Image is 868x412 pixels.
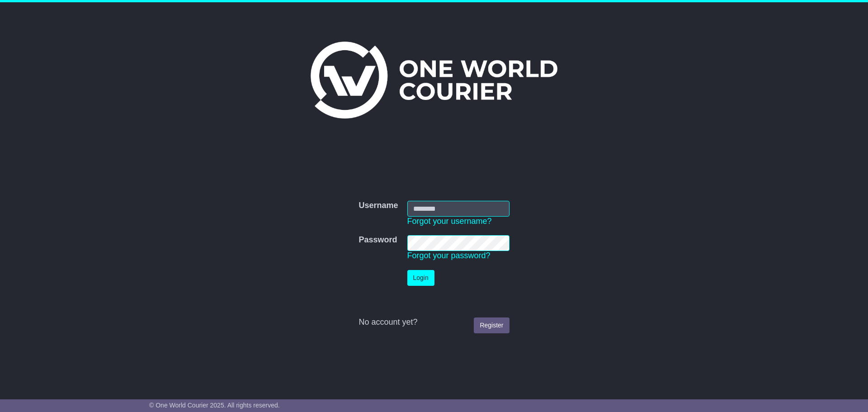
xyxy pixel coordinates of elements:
label: Password [359,235,397,245]
a: Forgot your username? [407,217,492,226]
div: No account yet? [359,317,509,327]
span: © One World Courier 2025. All rights reserved. [149,402,280,409]
a: Register [474,317,509,333]
a: Forgot your password? [407,251,491,260]
label: Username [359,201,398,211]
img: One World [311,42,557,118]
button: Login [407,270,434,286]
